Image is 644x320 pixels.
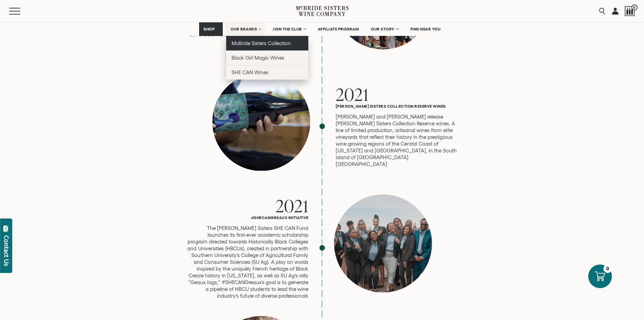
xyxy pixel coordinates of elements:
[406,22,445,36] a: FIND NEAR YOU
[313,22,363,36] a: AFFILIATE PROGRAM
[366,22,403,36] a: OUR STORY
[631,4,638,10] span: 0
[318,27,359,31] span: AFFILIATE PROGRAM
[226,22,265,36] a: OUR BRANDS
[273,27,302,31] span: JOIN THE CLUB
[199,22,223,36] a: SHOP
[9,8,33,15] button: Mobile Menu Trigger
[226,36,308,50] a: McBride Sisters Collection
[336,113,457,168] p: [PERSON_NAME] and [PERSON_NAME] release [PERSON_NAME] Sisters Collection Reserve wines. A line of...
[226,50,308,65] a: Black Girl Magic Wines
[410,27,441,31] span: FIND NEAR YOU
[232,40,291,46] span: McBride Sisters Collection
[371,27,395,31] span: OUR STORY
[231,27,257,31] span: OUR BRANDS
[232,55,284,61] span: Black Girl Magic Wines
[336,104,457,108] h6: [PERSON_NAME] Sisters Collection Reserve wines
[204,27,215,31] span: SHOP
[187,225,309,299] p: The [PERSON_NAME] Sisters SHE CAN Fund launches its first-ever academic scholarship program direc...
[3,235,10,266] div: Contact Us
[336,83,369,106] span: 2021
[232,69,268,75] span: SHE CAN Wines
[268,22,310,36] a: JOIN THE CLUB
[603,264,612,273] div: 0
[187,215,309,220] h6: #SHECANGreaux Initiative
[226,65,308,80] a: SHE CAN Wines
[276,194,309,217] span: 2021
